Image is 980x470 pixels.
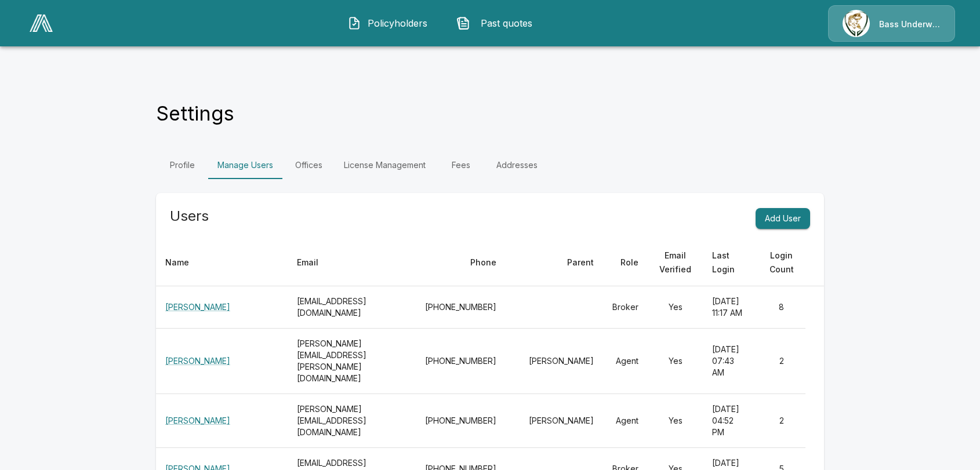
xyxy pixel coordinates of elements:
[757,394,805,448] td: 2
[757,329,805,394] td: 2
[603,329,648,394] td: Agent
[703,394,757,448] td: [DATE] 04:52 PM
[487,151,547,179] a: Addresses
[435,151,487,179] a: Fees
[475,16,539,30] span: Past quotes
[506,239,603,286] th: Parent
[156,151,208,179] a: Profile
[416,239,506,286] th: Phone
[416,394,506,448] td: [PHONE_NUMBER]
[156,151,824,179] div: Settings Tabs
[347,16,361,30] img: Policyholders Icon
[288,239,416,286] th: Email
[165,416,230,425] a: [PERSON_NAME]
[448,8,547,38] button: Past quotes IconPast quotes
[703,286,757,329] td: [DATE] 11:17 AM
[156,101,234,126] h4: Settings
[506,394,603,448] td: [PERSON_NAME]
[603,394,648,448] td: Agent
[879,19,941,30] p: Bass Underwriters
[288,394,416,448] th: [PERSON_NAME][EMAIL_ADDRESS][DOMAIN_NAME]
[288,329,416,394] th: [PERSON_NAME][EMAIL_ADDRESS][PERSON_NAME][DOMAIN_NAME]
[288,286,416,329] th: [EMAIL_ADDRESS][DOMAIN_NAME]
[603,239,648,286] th: Role
[648,329,703,394] td: Yes
[335,151,435,179] a: License Management
[416,329,506,394] td: [PHONE_NUMBER]
[366,16,430,30] span: Policyholders
[30,14,53,32] img: AA Logo
[703,329,757,394] td: [DATE] 07:43 AM
[170,207,209,225] h5: Users
[339,8,438,38] button: Policyholders IconPolicyholders
[757,286,805,329] td: 8
[648,394,703,448] td: Yes
[843,10,870,37] img: Agency Icon
[208,151,282,179] a: Manage Users
[416,286,506,329] td: [PHONE_NUMBER]
[828,5,955,42] a: Agency IconBass Underwriters
[456,16,470,30] img: Past quotes Icon
[648,286,703,329] td: Yes
[756,208,810,229] button: Add User
[165,356,230,366] a: [PERSON_NAME]
[156,239,288,286] th: Name
[703,239,757,286] th: Last Login
[648,239,703,286] th: Email Verified
[603,286,648,329] td: Broker
[757,239,805,286] th: Login Count
[506,329,603,394] td: [PERSON_NAME]
[282,151,335,179] a: Offices
[165,302,230,312] a: [PERSON_NAME]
